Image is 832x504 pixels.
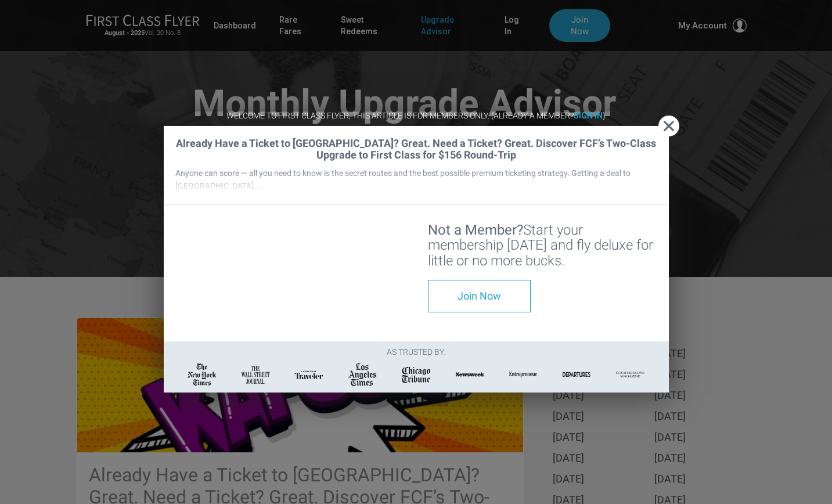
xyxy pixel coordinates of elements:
[574,111,603,120] a: Sign In
[658,116,679,136] button: Close
[387,347,446,357] span: AS TRUSTED BY:
[508,370,538,379] img: fcf_entrepreneur_logo
[347,362,377,387] img: fcf_los_angeles_times_logo
[240,364,271,386] img: fcf_wall_street_journal_logo
[164,111,669,120] h3: Welcome to First Class Flyer, this article is for members only. (Already a member? )
[187,362,217,387] img: fcf_new_york_times_logo
[615,370,645,379] img: fcf_four_seasons_logo
[175,138,657,161] h2: Already Have a Ticket to [GEOGRAPHIC_DATA]? Great. Need a Ticket? Great. Discover FCF’s Two-Class...
[455,370,485,379] img: fcf_newsweek_logo
[294,369,324,381] img: fcf_conde_nast_logo
[561,370,592,379] img: fcf_departures_logo
[428,222,653,269] span: Start your membership [DATE] and fly deluxe for little or no more bucks.
[428,280,531,312] a: Join Now
[458,290,501,302] span: Join Now
[401,366,431,384] img: fcf_chicago_tribune_logo
[428,222,523,238] strong: Not a Member?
